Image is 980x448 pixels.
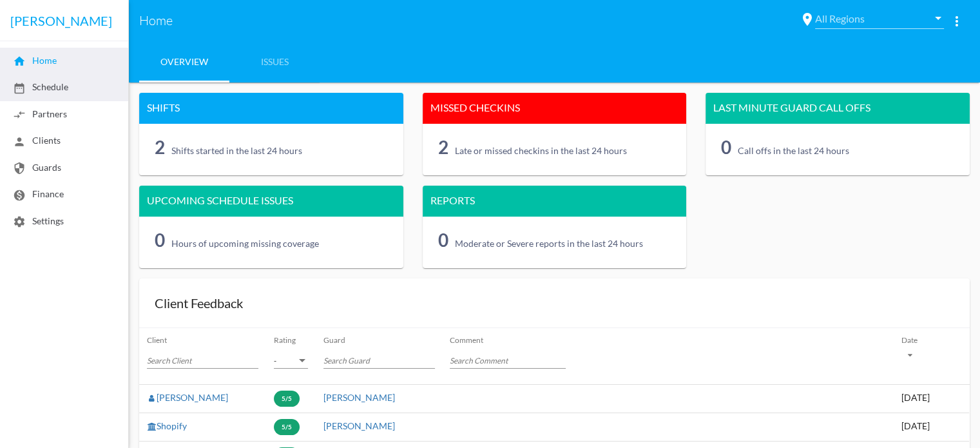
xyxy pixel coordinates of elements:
[274,356,276,365] span: -
[815,13,932,24] span: All Regions
[13,108,26,121] mat-icon: compare_arrows
[13,215,26,228] mat-icon: settings
[438,136,455,158] strong: 2
[147,335,167,345] span: Client
[901,335,918,345] span: Date
[13,108,67,119] span: Partners
[323,335,345,345] span: Guard
[13,188,64,199] span: Finance
[13,162,26,175] mat-icon: security
[423,93,687,124] mat-card-title: MISSED CHECKINS
[13,81,68,92] span: Schedule
[901,419,961,434] div: [DATE]
[147,392,228,403] a: [PERSON_NAME]
[139,41,229,83] a: Overview
[155,136,171,158] strong: 2
[139,278,970,329] mat-card-title: Client Feedback
[800,12,815,27] mat-icon: place
[721,134,954,160] div: Call offs in the last 24 hours
[901,391,961,405] div: [DATE]
[13,135,26,148] mat-icon: person
[147,420,187,431] a: Shopify
[13,82,26,95] mat-icon: date_range
[13,135,61,146] span: Clients
[949,14,965,29] mat-icon: more_vert
[282,394,292,402] b: 5/5
[13,55,26,68] mat-icon: home
[706,93,970,124] mat-card-title: LAST MINUTE GUARD CALL OFFS
[155,134,388,160] div: Shifts started in the last 24 hours
[139,10,800,31] span: Home
[139,186,403,217] mat-card-title: UPCOMING SCHEDULE ISSUES
[815,13,944,24] mat-select: All Regions
[450,335,483,345] span: Comment
[323,392,395,403] a: [PERSON_NAME]
[282,423,292,431] b: 5/5
[438,229,455,251] strong: 0
[13,162,61,173] span: Guards
[274,335,296,345] span: Rating
[139,93,403,124] mat-card-title: SHIFTS
[438,227,671,253] div: Moderate or Severe reports in the last 24 hours
[323,420,395,431] a: [PERSON_NAME]
[423,186,687,217] mat-card-title: REPORTS
[155,229,171,251] strong: 0
[721,136,738,158] strong: 0
[438,134,671,160] div: Late or missed checkins in the last 24 hours
[13,189,26,202] mat-icon: monetization_on
[155,227,388,253] div: Hours of upcoming missing coverage
[13,215,64,226] span: Settings
[13,55,57,66] span: Home
[229,41,320,83] a: Issues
